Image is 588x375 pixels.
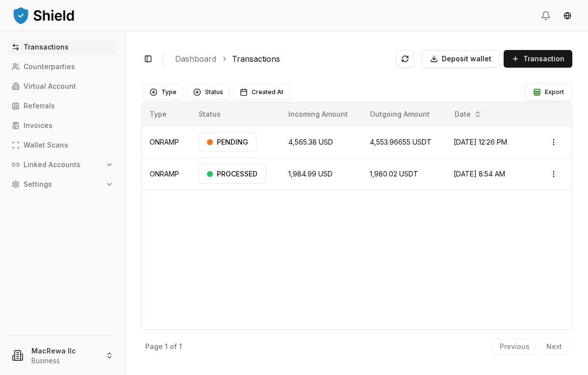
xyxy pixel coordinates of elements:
button: Created At [233,84,290,100]
span: 1,984.99 USD [288,170,332,178]
p: Business [31,356,98,366]
p: Transactions [24,44,69,50]
a: Dashboard [175,53,216,65]
a: Transactions [232,53,280,65]
a: Referrals [8,98,117,114]
span: [DATE] 8:54 AM [454,170,505,178]
button: Export [525,83,572,101]
a: Invoices [8,118,117,133]
p: Wallet Scans [24,142,68,149]
th: Type [142,102,191,126]
span: Created At [252,88,283,96]
p: Page [145,343,163,350]
p: Counterparties [24,63,75,70]
th: Incoming Amount [281,102,362,126]
a: Virtual Account [8,78,117,94]
span: 4,553.96655 USDT [370,138,432,146]
button: Settings [8,176,117,192]
span: Deposit wallet [442,54,491,64]
div: PROCESSED [199,164,266,184]
a: Wallet Scans [8,137,117,153]
p: Virtual Account [24,83,76,90]
a: Counterparties [8,59,117,75]
button: Status [187,84,230,100]
th: Outgoing Amount [362,102,446,126]
td: ONRAMP [142,158,191,190]
p: Invoices [24,122,52,129]
td: ONRAMP [142,126,191,158]
p: 1 [165,343,168,350]
button: Deposit wallet [422,50,500,68]
p: MacRewa llc [31,346,98,356]
button: Linked Accounts [8,157,117,173]
button: Transaction [504,50,572,68]
img: ShieldPay Logo [12,5,76,25]
span: Transaction [523,54,564,64]
p: Linked Accounts [24,161,80,168]
button: Type [143,84,183,100]
p: Settings [24,181,52,188]
th: Status [191,102,281,126]
span: 4,565.38 USD [288,138,333,146]
button: Date [451,106,486,122]
div: PENDING [199,132,256,152]
p: 1 [179,343,182,350]
nav: breadcrumb [175,53,388,65]
button: MacRewa llcBusiness [4,340,121,371]
a: Transactions [8,39,117,55]
span: [DATE] 12:26 PM [454,138,507,146]
span: 1,980.02 USDT [370,170,418,178]
p: of [170,343,177,350]
p: Referrals [24,102,55,109]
